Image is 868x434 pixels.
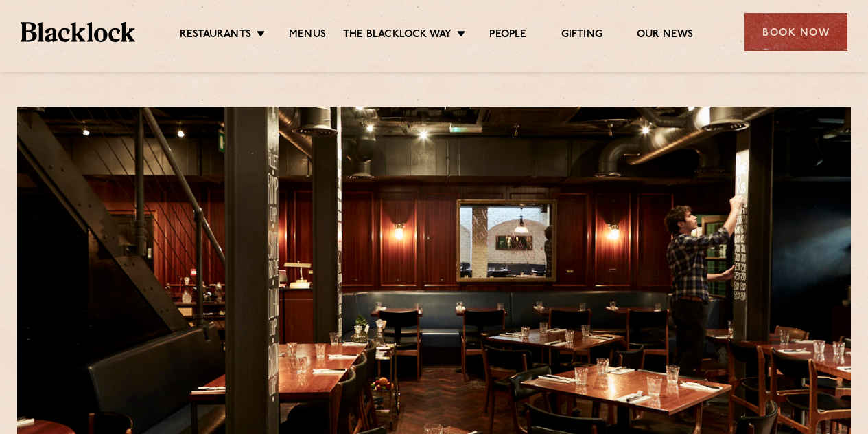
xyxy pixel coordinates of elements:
img: BL_Textured_Logo-footer-cropped.svg [21,22,135,41]
a: Our News [637,28,694,43]
a: People [489,28,526,43]
div: Book Now [744,13,847,51]
a: Gifting [561,28,602,43]
a: The Blacklock Way [343,28,451,43]
a: Menus [289,28,326,43]
a: Restaurants [180,28,251,43]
